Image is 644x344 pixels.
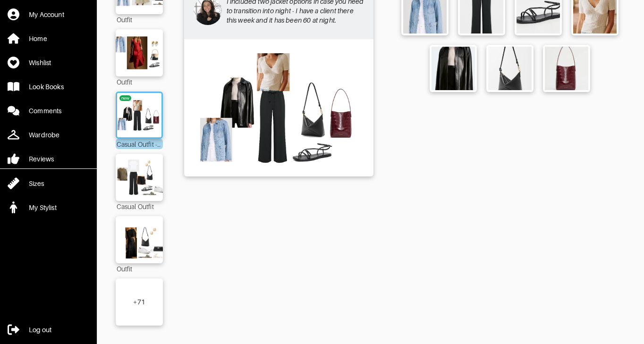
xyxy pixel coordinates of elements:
div: My Stylist [29,203,57,212]
div: Outfit [116,76,163,87]
div: Wardrobe [29,130,59,140]
div: Home [29,34,47,43]
div: Casual Outfit - day to night [116,139,163,149]
img: Outfit Casual Outfit [112,159,166,196]
img: Oversized Leather Jacket [432,47,475,90]
img: Mansur Gavriel Burgundy Bag [545,47,588,90]
div: My Account [29,10,64,19]
img: Outfit Casual Outfit - day to night [114,98,164,133]
div: Wishlist [29,58,51,67]
img: Outfit Outfit [112,34,166,72]
div: Log out [29,325,51,335]
div: Sizes [29,179,44,188]
div: Outfit [116,263,163,274]
div: Casual Outfit [116,201,163,211]
div: Outfit [116,14,163,25]
div: new [121,95,130,101]
img: LOEWE Puzzle Purse [488,47,532,90]
div: Comments [29,106,61,116]
div: Look Books [29,82,64,92]
img: Outfit Outfit [112,221,166,259]
div: Reviews [29,154,54,164]
img: Outfit Casual Outfit - day to night [189,44,369,170]
div: + 71 [133,297,145,307]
